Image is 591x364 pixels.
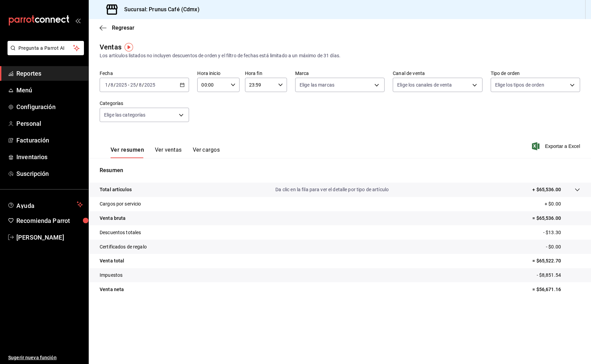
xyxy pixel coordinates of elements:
[100,71,189,76] label: Fecha
[16,233,83,242] span: [PERSON_NAME]
[112,25,134,31] span: Regresar
[543,229,580,236] p: - $13.30
[130,82,136,88] input: --
[125,43,133,51] img: Tooltip marker
[295,71,385,76] label: Marca
[532,257,580,264] p: = $65,522.70
[100,272,122,279] p: Impuestos
[105,82,108,88] input: --
[397,81,452,88] span: Elige los canales de venta
[545,200,580,208] p: + $0.00
[16,102,83,111] span: Configuración
[100,286,124,293] p: Venta neta
[197,71,239,76] label: Hora inicio
[100,166,580,175] p: Resumen
[532,286,580,293] p: = $56,671.16
[116,82,127,88] input: ----
[111,147,220,158] div: navigation tabs
[495,81,544,88] span: Elige los tipos de orden
[8,41,84,55] button: Pregunta a Parrot AI
[532,186,561,193] p: + $65,536.00
[75,18,81,23] button: open_drawer_menu
[5,49,84,57] a: Pregunta a Parrot AI
[114,82,116,88] span: /
[16,200,74,209] span: Ayuda
[537,272,580,279] p: - $8,851.54
[193,147,220,158] button: Ver cargos
[16,69,83,78] span: Reportes
[16,152,83,162] span: Inventarios
[100,25,134,31] button: Regresar
[16,136,83,145] span: Facturación
[108,82,110,88] span: /
[104,111,146,118] span: Elige las categorías
[100,101,189,106] label: Categorías
[275,186,389,193] p: Da clic en la fila para ver el detalle por tipo de artículo
[100,52,580,59] div: Los artículos listados no incluyen descuentos de orden y el filtro de fechas está limitado a un m...
[100,42,121,52] div: Ventas
[16,216,83,225] span: Recomienda Parrot
[100,257,124,264] p: Venta total
[16,169,83,178] span: Suscripción
[110,82,114,88] input: --
[532,215,580,222] p: = $65,536.00
[8,354,83,361] span: Sugerir nueva función
[136,82,138,88] span: /
[142,82,144,88] span: /
[16,119,83,128] span: Personal
[139,82,142,88] input: --
[119,5,200,14] h3: Sucursal: Prunus Café (Cdmx)
[128,82,129,88] span: -
[111,147,144,158] button: Ver resumen
[100,215,126,222] p: Venta bruta
[491,71,580,76] label: Tipo de orden
[155,147,182,158] button: Ver ventas
[100,229,141,236] p: Descuentos totales
[100,200,141,208] p: Cargos por servicio
[100,243,147,251] p: Certificados de regalo
[245,71,287,76] label: Hora fin
[393,71,482,76] label: Canal de venta
[18,45,73,52] span: Pregunta a Parrot AI
[533,142,580,150] button: Exportar a Excel
[546,243,580,251] p: - $0.00
[144,82,156,88] input: ----
[300,81,334,88] span: Elige las marcas
[100,186,132,193] p: Total artículos
[16,86,83,95] span: Menú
